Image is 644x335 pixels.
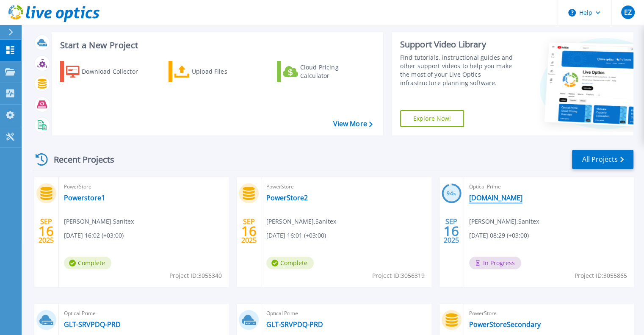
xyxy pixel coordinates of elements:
[444,227,459,235] span: 16
[33,149,126,170] div: Recent Projects
[469,309,628,318] span: PowerStore
[64,217,134,226] span: [PERSON_NAME] , Sanitex
[266,309,426,318] span: Optical Prime
[469,320,541,329] a: PowerStoreSecondary
[372,271,425,280] span: Project ID: 3056319
[64,231,124,240] span: [DATE] 16:02 (+03:00)
[266,320,323,329] a: GLT-SRVPDQ-PRD
[64,182,223,191] span: PowerStore
[469,182,628,191] span: Optical Prime
[39,227,54,235] span: 16
[266,194,308,202] a: PowerStore2
[400,110,464,127] a: Explore Now!
[64,309,223,318] span: Optical Prime
[469,194,522,202] a: [DOMAIN_NAME]
[277,61,371,82] a: Cloud Pricing Calculator
[266,231,326,240] span: [DATE] 16:01 (+03:00)
[443,216,459,246] div: SEP 2025
[442,189,462,199] h3: 94
[400,53,522,87] div: Find tutorials, instructional guides and other support videos to help you make the most of your L...
[192,63,260,80] div: Upload Files
[266,257,314,269] span: Complete
[241,227,257,235] span: 16
[572,150,633,169] a: All Projects
[469,231,529,240] span: [DATE] 08:29 (+03:00)
[266,182,426,191] span: PowerStore
[266,217,336,226] span: [PERSON_NAME] , Sanitex
[624,9,631,16] span: EZ
[575,271,627,280] span: Project ID: 3055865
[82,63,149,80] div: Download Collector
[169,61,263,82] a: Upload Files
[64,194,105,202] a: Powerstore1
[60,41,372,50] h3: Start a New Project
[169,271,222,280] span: Project ID: 3056340
[469,257,521,269] span: In Progress
[64,320,121,329] a: GLT-SRVPDQ-PRD
[400,39,522,50] div: Support Video Library
[453,191,456,196] span: %
[60,61,155,82] a: Download Collector
[333,120,372,128] a: View More
[38,216,54,246] div: SEP 2025
[469,217,539,226] span: [PERSON_NAME] , Sanitex
[241,216,257,246] div: SEP 2025
[300,63,368,80] div: Cloud Pricing Calculator
[64,257,111,269] span: Complete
